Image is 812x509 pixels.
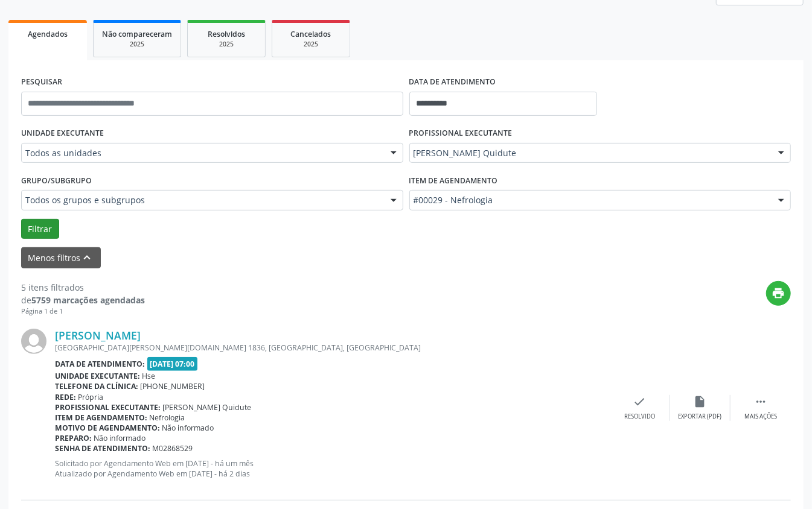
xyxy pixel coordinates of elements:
[150,413,185,423] span: Nefrologia
[25,147,379,159] span: Todos as unidades
[409,73,496,92] label: DATA DE ATENDIMENTO
[291,29,331,39] span: Cancelados
[766,281,791,306] button: print
[624,413,655,421] div: Resolvido
[55,433,92,443] b: Preparo:
[55,402,161,413] b: Profissional executante:
[196,40,257,49] div: 2025
[754,395,767,408] i: 
[208,29,245,39] span: Resolvidos
[162,423,214,433] span: Não informado
[55,359,145,369] b: Data de atendimento:
[94,433,146,443] span: Não informado
[281,40,341,49] div: 2025
[78,392,104,402] span: Própria
[744,413,777,421] div: Mais ações
[147,357,198,371] span: [DATE] 07:00
[55,392,76,402] b: Rede:
[414,194,767,206] span: #00029 - Nefrologia
[409,171,498,190] label: Item de agendamento
[21,124,104,143] label: UNIDADE EXECUTANTE
[21,281,145,294] div: 5 itens filtrados
[55,343,610,353] div: [GEOGRAPHIC_DATA][PERSON_NAME][DOMAIN_NAME] 1836, [GEOGRAPHIC_DATA], [GEOGRAPHIC_DATA]
[141,381,205,391] span: [PHONE_NUMBER]
[102,29,172,39] span: Não compareceram
[633,395,647,408] i: check
[55,443,150,454] b: Senha de atendimento:
[21,171,92,190] label: Grupo/Subgrupo
[55,381,138,391] b: Telefone da clínica:
[21,294,145,306] div: de
[163,402,252,413] span: [PERSON_NAME] Quidute
[31,294,145,306] strong: 5759 marcações agendadas
[55,413,147,423] b: Item de agendamento:
[55,423,160,433] b: Motivo de agendamento:
[409,124,513,143] label: PROFISSIONAL EXECUTANTE
[694,395,707,408] i: insert_drive_file
[21,73,62,92] label: PESQUISAR
[142,371,156,381] span: Hse
[772,286,785,300] i: print
[25,194,379,206] span: Todos os grupos e subgrupos
[55,371,140,381] b: Unidade executante:
[21,247,101,268] button: Menos filtroskeyboard_arrow_up
[21,306,145,317] div: Página 1 de 1
[55,458,610,479] p: Solicitado por Agendamento Web em [DATE] - há um mês Atualizado por Agendamento Web em [DATE] - h...
[679,413,722,421] div: Exportar (PDF)
[414,147,767,159] span: [PERSON_NAME] Quidute
[21,219,59,239] button: Filtrar
[102,40,172,49] div: 2025
[81,251,94,264] i: keyboard_arrow_up
[28,29,68,39] span: Agendados
[21,329,46,354] img: img
[55,329,141,342] a: [PERSON_NAME]
[153,443,193,454] span: M02868529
